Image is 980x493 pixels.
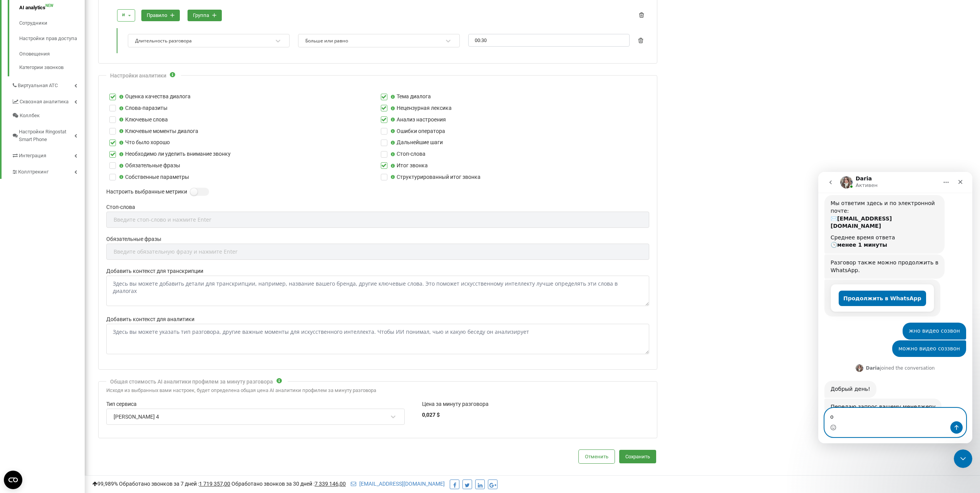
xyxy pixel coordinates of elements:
[119,93,191,101] label: Оценка качества диалога
[19,46,85,62] a: Оповещения
[12,123,85,146] a: Настройки Ringostat Smart Phone
[390,104,452,113] label: Нецензурная лексика
[199,481,230,487] u: 1 719 357,00
[106,235,649,244] label: Обязательные фразы
[619,450,656,463] button: Сохранить
[422,400,489,409] label: Цена за минуту разговора
[12,109,85,123] a: Коллбек
[19,152,46,160] span: Интеграция
[390,93,431,101] label: Тема диалога
[579,450,615,463] button: Отменить
[19,31,85,46] a: Настройки прав доступа
[92,481,118,487] span: 99,989%
[315,481,346,487] u: 7 339 146,00
[19,15,85,31] a: Сотрудники
[12,163,85,179] a: Коллтрекинг
[19,128,74,143] span: Настройки Ringostat Smart Phone
[188,10,222,22] button: группа
[390,138,443,147] label: Дальнейшие шаги
[110,378,273,385] div: Общая стоимость AI аналитики профилем за минуту разговора
[119,150,231,158] label: Необходимо ли уделить внимание звонку
[122,11,125,19] div: и
[12,76,85,93] a: Виртуальная АТС
[106,387,649,394] div: Исходя из выбранных вами настроек, будет определена общая цена AI аналитики профилем за минуту ра...
[390,127,445,136] label: Ошибки оператора
[106,400,405,409] label: Тип сервиса
[390,116,446,124] label: Анализ настроения
[4,471,22,489] button: Open CMP widget
[119,481,230,487] span: Обработано звонков за 7 дней :
[119,162,180,170] label: Обязательные фразы
[119,138,170,147] label: Что было хорошо
[390,162,428,170] label: Итог звонка
[110,72,166,79] div: Настройки аналитики
[231,481,346,487] span: Обработано звонков за 30 дней :
[390,173,481,182] label: Структурированный итог звонка
[390,150,426,158] label: Стоп-слова
[19,62,85,71] a: Категории звонков
[351,481,445,487] a: [EMAIL_ADDRESS][DOMAIN_NAME]
[106,203,649,212] label: Стоп-слова
[106,267,649,276] label: Добавить контекст для транскрипции
[106,188,187,196] label: Настроить выбранные метрики
[18,168,49,176] span: Коллтрекинг
[20,98,69,106] span: Сквозная аналитика
[119,173,189,182] label: Собственные параметры
[114,413,159,420] div: [PERSON_NAME] 4
[18,82,58,89] span: Виртуальная АТС
[12,146,85,163] a: Интеграция
[818,172,972,443] iframe: Intercom live chat
[119,116,168,124] label: Ключевые слова
[422,412,489,418] div: 0,027 $
[305,38,348,44] div: Больше или равно
[119,104,168,113] label: Слова-паразиты
[141,10,180,22] button: правило
[119,127,198,136] label: Ключевые моменты диалога
[468,34,630,47] input: 00:00
[12,93,85,109] a: Сквозная аналитика
[135,38,192,44] div: Длительность разговора
[106,315,649,324] label: Добавить контекст для аналитики
[20,112,40,119] span: Коллбек
[954,449,972,468] iframe: Intercom live chat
